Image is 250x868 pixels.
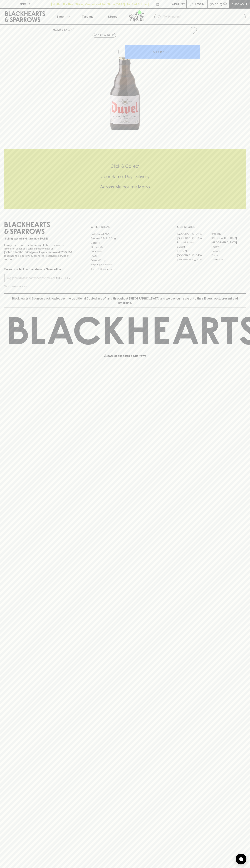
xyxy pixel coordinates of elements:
a: Bottle Drop FAQ's [91,232,159,236]
button: ADD TO CART [125,45,200,59]
a: Tastings [75,9,100,24]
a: [GEOGRAPHIC_DATA] [177,258,211,262]
a: Business & Bulk Gifting [91,236,159,241]
input: e.g. jane@blackheartsandsparrows.com.au [7,275,55,281]
input: Try "Pinot noir" [163,14,243,20]
a: Fitzroy North [177,249,211,253]
div: Call to action block [4,149,246,209]
p: SUBSCRIBE [56,276,71,280]
a: Stores [100,9,125,24]
strong: Liquor License #32064953 [39,251,72,254]
a: Thornbury [211,258,246,262]
p: Stores [108,14,117,19]
a: SHOP [64,28,72,31]
a: Geelong [211,249,246,253]
p: Login [195,2,204,6]
a: [GEOGRAPHIC_DATA] [177,236,211,240]
a: Privacy Policy [91,258,159,262]
h5: Across Melbourne Metro [4,184,246,190]
img: bubble-icon [239,857,243,861]
p: ADD TO CART [153,50,172,54]
a: Terms & Conditions [91,267,159,271]
img: 2915.png [50,37,200,130]
a: Fitzroy [211,245,246,249]
a: Prahran [211,253,246,258]
button: SUBSCRIBE [55,274,73,282]
a: Shipping Information [91,263,159,267]
p: FIND US [19,2,31,6]
a: [GEOGRAPHIC_DATA] [211,240,246,245]
p: $0.00 [210,2,218,6]
p: We will never spam you [4,284,73,288]
a: [GEOGRAPHIC_DATA] [211,236,246,240]
p: Tastings [82,14,93,19]
a: Braddon [211,232,246,236]
p: Wishlist [172,2,185,6]
p: OUR STORES [177,225,246,229]
a: Careers [91,241,159,245]
h5: Uber Same-Day Delivery [4,174,246,179]
p: Sibling owned and run since [DATE] [4,237,73,240]
p: Shop [56,14,64,19]
a: [GEOGRAPHIC_DATA] [177,232,211,236]
button: Add to wishlist [93,33,116,38]
a: Elwood [177,245,211,249]
button: Shop [50,9,75,24]
a: Contact Us [91,245,159,249]
p: Subscribe to The Blackhearts Newsletter [4,267,73,271]
p: OTHER AREAS [91,225,159,229]
h5: Click & Collect [4,163,246,169]
p: Blackhearts & Sparrows acknowledges the traditional Custodians of land throughout [GEOGRAPHIC_DAT... [7,296,243,305]
p: Checkout [231,2,247,6]
a: FAQ's [91,254,159,258]
a: Brunswick West [177,240,211,245]
a: Gift Cards [91,249,159,254]
p: It is against the law to sell or supply alcohol to, or to obtain alcohol on behalf of a person un... [4,243,73,261]
a: HOME [53,28,61,31]
a: [GEOGRAPHIC_DATA] [177,253,211,258]
button: Add to wishlist [188,26,198,35]
p: 0 [224,3,226,5]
